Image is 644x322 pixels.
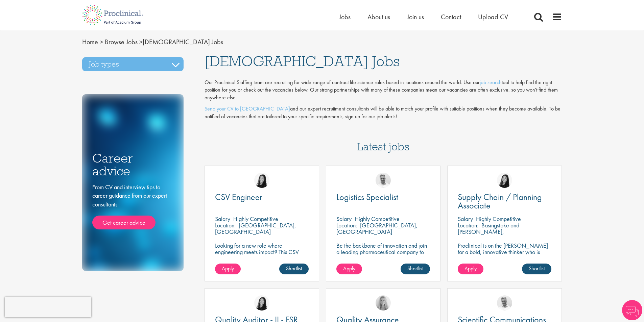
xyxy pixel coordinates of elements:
[92,216,156,230] a: Get career advice
[139,38,143,46] span: >
[336,191,398,203] span: Logistics Specialist
[336,221,357,229] span: Location:
[441,13,461,21] a: Contact
[357,124,409,157] h3: Latest jobs
[215,221,296,236] p: [GEOGRAPHIC_DATA], [GEOGRAPHIC_DATA]
[336,264,362,274] a: Apply
[458,221,519,242] p: Basingstoke and [PERSON_NAME], [GEOGRAPHIC_DATA]
[233,215,278,223] p: Highly Competitive
[82,38,223,46] span: [DEMOGRAPHIC_DATA] Jobs
[336,242,430,268] p: Be the backbone of innovation and join a leading pharmaceutical company to help keep life-changin...
[105,38,138,46] a: breadcrumb link to Browse Jobs
[336,193,430,201] a: Logistics Specialist
[215,264,241,274] a: Apply
[480,79,502,86] a: job search
[367,13,390,21] a: About us
[82,57,184,71] h3: Job types
[622,300,642,320] img: Chatbot
[376,295,391,311] img: Shannon Briggs
[100,38,103,46] span: >
[476,215,521,223] p: Highly Competitive
[407,13,424,21] a: Join us
[336,215,352,223] span: Salary
[458,215,473,223] span: Salary
[215,191,262,203] span: CSV Engineer
[458,242,551,274] p: Proclinical is on the [PERSON_NAME] for a bold, innovative thinker who is ready to help push the ...
[464,265,477,272] span: Apply
[5,297,91,317] iframe: reCAPTCHA
[215,221,236,229] span: Location:
[215,242,309,262] p: Looking for a new role where engineering meets impact? This CSV Engineer role is calling your name!
[458,264,483,274] a: Apply
[355,215,400,223] p: Highly Competitive
[458,193,551,210] a: Supply Chain / Planning Associate
[343,265,355,272] span: Apply
[205,105,290,112] a: Send your CV to [GEOGRAPHIC_DATA]
[222,265,234,272] span: Apply
[478,13,508,21] a: Upload CV
[458,191,542,211] span: Supply Chain / Planning Associate
[254,173,269,188] img: Numhom Sudsok
[205,105,562,121] p: and our expert recruitment consultants will be able to match your profile with suitable positions...
[279,264,309,274] a: Shortlist
[497,173,512,188] img: Numhom Sudsok
[82,38,98,46] a: breadcrumb link to Home
[215,193,309,201] a: CSV Engineer
[522,264,551,274] a: Shortlist
[458,221,478,229] span: Location:
[254,295,269,311] img: Numhom Sudsok
[205,79,562,102] p: Our Proclinical Staffing team are recruiting for wide range of contract life science roles based ...
[92,152,173,178] h3: Career advice
[497,295,512,311] img: Joshua Bye
[401,264,430,274] a: Shortlist
[215,215,230,223] span: Salary
[92,183,173,230] div: From CV and interview tips to career guidance from our expert consultants
[376,173,391,188] img: Joshua Bye
[339,13,351,21] a: Jobs
[336,221,418,236] p: [GEOGRAPHIC_DATA], [GEOGRAPHIC_DATA]
[205,52,400,70] span: [DEMOGRAPHIC_DATA] Jobs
